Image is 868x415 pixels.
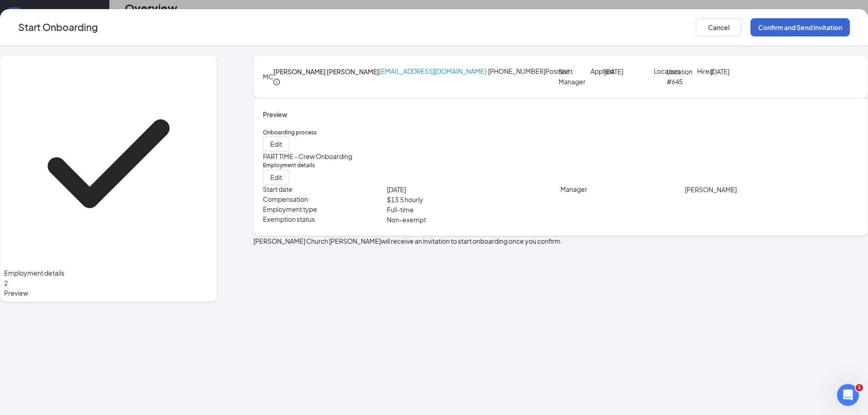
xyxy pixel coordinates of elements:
div: MC [263,72,273,82]
p: Full-time [387,205,560,215]
p: Employment type [263,205,387,214]
span: Edit [270,173,282,182]
p: [DATE] [387,184,560,195]
p: $ 13.5 hourly [387,195,560,205]
p: [DATE] [710,67,736,77]
p: Hired [697,67,710,76]
h4: [PERSON_NAME] [PERSON_NAME] [273,67,379,77]
span: info-circle [273,79,280,85]
span: Employment details [4,268,213,278]
span: 1 [856,384,863,391]
h4: Preview [263,109,858,119]
h3: Start Onboarding [18,20,98,35]
p: Compensation [263,195,387,204]
button: Edit [263,170,289,184]
h5: Employment details [263,161,858,169]
iframe: Intercom live chat [837,384,859,406]
p: [PERSON_NAME] [685,184,858,195]
p: Applied [591,67,604,76]
button: Edit [263,137,289,151]
p: Position [545,67,559,76]
span: 2 [4,279,8,287]
p: · [PHONE_NUMBER] [379,67,545,77]
p: Non-exempt [387,215,560,225]
svg: Checkmark [4,59,213,268]
p: Shift Manager [559,67,586,87]
p: Location #645 [667,67,693,87]
span: PART TIME - Crew Onboarding [263,152,352,160]
p: Location [654,67,667,76]
span: Preview [4,288,213,298]
h5: Onboarding process [263,128,858,137]
p: [DATE] [604,67,632,77]
p: [PERSON_NAME] Church [PERSON_NAME] will receive an invitation to start onboarding once you confirm. [253,236,868,246]
p: Exemption status [263,215,387,224]
p: Manager [560,184,684,194]
span: Edit [270,139,282,149]
a: [EMAIL_ADDRESS][DOMAIN_NAME] [379,67,486,75]
button: Cancel [696,18,741,36]
button: Confirm and Send Invitation [750,18,850,36]
p: Start date [263,184,387,194]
